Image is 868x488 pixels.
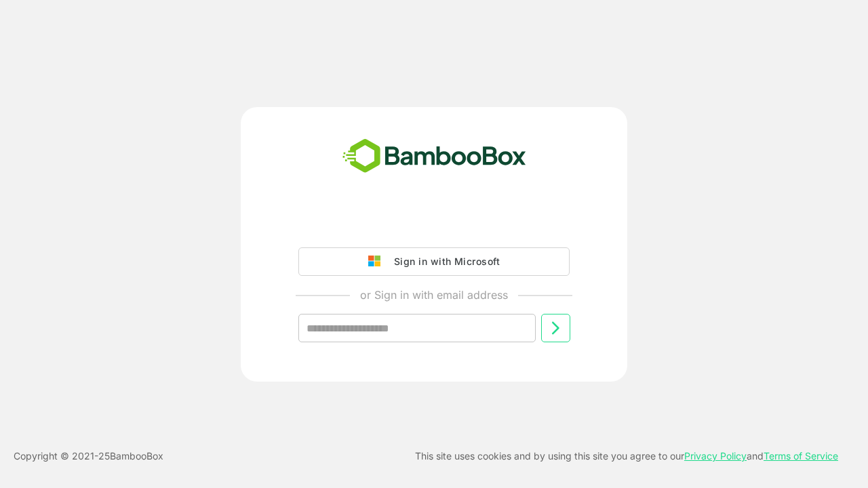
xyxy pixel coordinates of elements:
button: Sign in with Microsoft [298,247,570,276]
a: Terms of Service [764,450,838,462]
div: Sign in with Microsoft [387,253,500,270]
iframe: Sign in with Google Button [292,209,576,239]
img: google [368,256,387,268]
p: or Sign in with email address [360,287,508,303]
p: This site uses cookies and by using this site you agree to our and [415,448,838,464]
p: Copyright © 2021- 25 BambooBox [14,448,163,464]
img: bamboobox [335,134,534,179]
a: Privacy Policy [684,450,747,462]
